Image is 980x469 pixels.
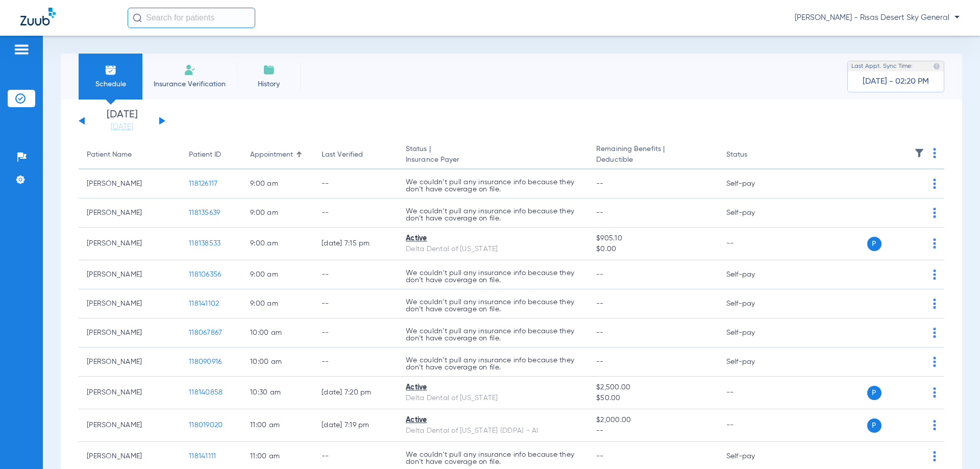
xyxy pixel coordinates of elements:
span: -- [596,453,604,460]
td: Self-pay [718,199,787,228]
img: Zuub Logo [20,8,56,26]
td: 9:00 AM [242,260,313,289]
span: 118135639 [189,209,220,216]
th: Status [718,141,787,169]
div: Delta Dental of [US_STATE] [406,393,580,404]
img: last sync help info [933,63,940,70]
td: [PERSON_NAME] [79,228,181,260]
td: [PERSON_NAME] [79,169,181,199]
span: 118141102 [189,300,219,307]
span: -- [596,426,709,436]
div: Appointment [250,150,305,160]
p: We couldn’t pull any insurance info because they don’t have coverage on file. [406,269,580,284]
td: -- [718,377,787,409]
span: History [244,79,293,89]
span: $2,500.00 [596,382,709,393]
p: We couldn’t pull any insurance info because they don’t have coverage on file. [406,299,580,313]
td: -- [718,409,787,442]
p: We couldn’t pull any insurance info because they don’t have coverage on file. [406,451,580,465]
span: 118090916 [189,358,222,365]
td: [PERSON_NAME] [79,260,181,289]
span: -- [596,358,604,365]
span: 118019020 [189,422,223,429]
img: hamburger-icon [13,43,30,56]
td: 9:00 AM [242,289,313,318]
span: P [867,386,881,400]
td: Self-pay [718,289,787,318]
img: x.svg [910,269,920,280]
th: Status | [398,141,588,169]
div: Delta Dental of [US_STATE] (DDPA) - AI [406,426,580,436]
img: group-dot-blue.svg [933,238,936,249]
span: $50.00 [596,393,709,404]
div: Patient Name [87,150,173,160]
td: [PERSON_NAME] [79,348,181,377]
img: x.svg [910,238,920,249]
td: 11:00 AM [242,409,313,442]
img: group-dot-blue.svg [933,148,936,158]
img: group-dot-blue.svg [933,451,936,461]
div: Active [406,415,580,426]
img: x.svg [910,420,920,430]
div: Patient ID [189,150,221,160]
span: 118141111 [189,453,216,460]
span: -- [596,300,604,307]
img: group-dot-blue.svg [933,179,936,189]
div: Active [406,233,580,244]
span: Schedule [86,79,135,89]
img: group-dot-blue.svg [933,420,936,430]
span: [PERSON_NAME] - Risas Desert Sky General [795,13,960,23]
span: 118106356 [189,271,221,278]
span: 118140858 [189,389,223,396]
td: 10:30 AM [242,377,313,409]
span: 118138533 [189,240,220,247]
img: group-dot-blue.svg [933,208,936,218]
span: -- [596,271,604,278]
span: P [867,418,881,433]
p: We couldn’t pull any insurance info because they don’t have coverage on file. [406,179,580,193]
span: Insurance Verification [150,79,229,89]
span: Deductible [596,155,709,165]
td: -- [313,318,398,348]
img: group-dot-blue.svg [933,357,936,367]
td: -- [313,199,398,228]
span: $2,000.00 [596,415,709,426]
img: x.svg [910,328,920,338]
td: Self-pay [718,169,787,199]
img: x.svg [910,451,920,461]
p: We couldn’t pull any insurance info because they don’t have coverage on file. [406,328,580,342]
td: 10:00 AM [242,318,313,348]
div: Delta Dental of [US_STATE] [406,244,580,255]
img: group-dot-blue.svg [933,269,936,280]
div: Patient Name [87,150,132,160]
span: $0.00 [596,244,709,255]
span: Last Appt. Sync Time: [851,61,913,71]
img: group-dot-blue.svg [933,328,936,338]
td: [PERSON_NAME] [79,199,181,228]
img: filter.svg [914,148,924,158]
img: x.svg [910,179,920,189]
li: [DATE] [91,110,153,132]
img: Manual Insurance Verification [184,64,196,76]
img: x.svg [910,387,920,398]
td: -- [313,260,398,289]
span: $905.10 [596,233,709,244]
img: x.svg [910,208,920,218]
td: Self-pay [718,318,787,348]
td: 9:00 AM [242,199,313,228]
p: We couldn’t pull any insurance info because they don’t have coverage on file. [406,208,580,222]
img: x.svg [910,299,920,309]
span: [DATE] - 02:20 PM [863,77,929,87]
div: Appointment [250,150,293,160]
img: x.svg [910,357,920,367]
td: [DATE] 7:19 PM [313,409,398,442]
td: -- [313,289,398,318]
div: Patient ID [189,150,234,160]
td: 9:00 AM [242,169,313,199]
img: History [263,64,275,76]
span: Insurance Payer [406,155,580,165]
img: Search Icon [133,13,142,22]
span: P [867,237,881,251]
td: 9:00 AM [242,228,313,260]
span: 118126117 [189,180,217,187]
